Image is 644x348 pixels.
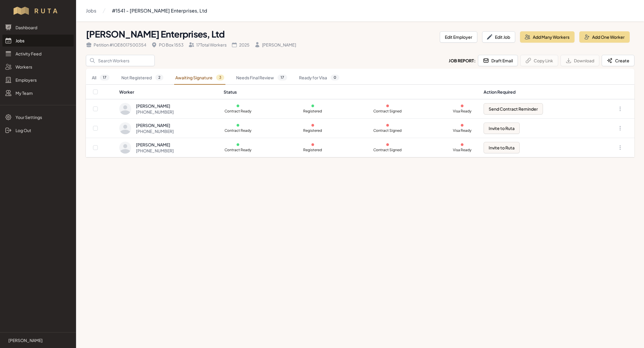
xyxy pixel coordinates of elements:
p: Registered [298,109,327,114]
div: [PERSON_NAME] [136,103,174,109]
a: My Team [2,87,74,99]
nav: Tabs [86,71,634,85]
div: Worker [119,89,216,95]
a: Log Out [2,124,74,136]
p: Contract Ready [224,148,252,152]
div: 17 Total Workers [188,42,227,48]
span: 17 [100,75,109,81]
a: Ready for Visa [298,71,340,85]
button: Create [602,55,634,66]
th: Status [220,85,480,99]
a: Not Registered [120,71,165,85]
span: 2 [155,75,163,81]
a: Needs Final Review [235,71,288,85]
a: Your Settings [2,111,74,123]
button: Invite to Ruta [484,142,520,153]
p: Contract Signed [373,148,402,152]
p: Contract Ready [224,128,252,133]
p: Visa Ready [448,148,476,152]
button: Add Many Workers [520,31,575,43]
div: [PHONE_NUMBER] [136,148,174,154]
p: Visa Ready [448,128,476,133]
h2: Job Report: [449,58,476,64]
div: 2025 [231,42,250,48]
div: [PHONE_NUMBER] [136,128,174,134]
p: Contract Signed [373,109,402,114]
a: Activity Feed [2,48,74,60]
button: Copy Link [520,55,558,66]
h1: [PERSON_NAME] Enterprises, Ltd [86,29,435,39]
a: [PERSON_NAME] [5,337,71,343]
div: [PHONE_NUMBER] [136,109,174,115]
p: [PERSON_NAME] [8,337,43,343]
span: 17 [278,75,287,81]
a: Employers [2,74,74,86]
button: Draft Email [478,55,518,66]
button: Invite to Ruta [484,123,520,134]
a: Jobs [2,35,74,47]
span: 0 [331,75,339,81]
button: Add One Worker [579,31,630,43]
p: Visa Ready [448,109,476,114]
a: #1541 - [PERSON_NAME] Enterprises, Ltd [112,5,207,17]
th: Action Required [480,85,595,99]
img: Workflow [13,6,64,16]
a: Workers [2,61,74,73]
button: Edit Employer [440,31,477,43]
input: Search Workers [86,55,155,66]
p: Registered [298,148,327,152]
p: Contract Ready [224,109,252,114]
a: Dashboard [2,21,74,33]
p: Registered [298,128,327,133]
button: Send Contract Reminder [484,103,543,115]
p: Contract Signed [373,128,402,133]
nav: Breadcrumb [86,5,207,17]
a: All [91,71,111,85]
button: Download [561,55,599,66]
a: Awaiting Signature [174,71,225,85]
div: Petition # IOE8017500354 [86,42,146,48]
div: [PERSON_NAME] [136,122,174,128]
a: Jobs [86,5,96,17]
button: Edit Job [482,31,515,43]
div: [PERSON_NAME] [254,42,296,48]
div: PO Box 1553 [151,42,184,48]
div: [PERSON_NAME] [136,142,174,148]
span: 3 [216,75,224,81]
